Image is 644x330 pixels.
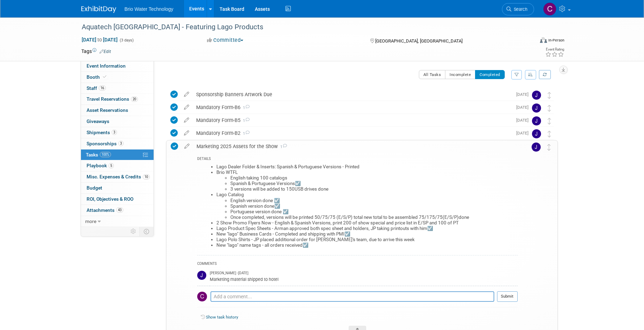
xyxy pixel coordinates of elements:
span: ROI, Objectives & ROO [87,196,133,202]
span: Playbook [87,163,114,168]
li: Brio WTFL [216,170,518,192]
div: Mandatory Form-B6 [193,101,512,113]
td: Toggle Event Tabs [139,227,154,236]
i: Move task [548,105,551,112]
span: 3 [118,141,124,146]
span: Tasks [86,152,111,158]
img: James Park [197,271,206,280]
a: Attachments43 [81,205,154,216]
li: Portuguese version done ☑️ [230,209,518,215]
li: Spanish & Portuguese Versions☑️ [230,181,518,186]
a: Edit [99,49,111,54]
button: Incomplete [445,70,475,79]
i: Move task [547,144,551,151]
li: New "lago" Business Cards - Completed and shipping with PMI☑️ [216,231,518,237]
div: Event Rating [545,48,564,51]
div: Sponsorship Banners Artwork Due [193,89,512,100]
td: Personalize Event Tab Strip [127,227,140,236]
li: New "lago" name tags - all orders received☑️ [216,243,518,248]
i: Move task [548,131,551,137]
a: Show task history [206,315,238,320]
a: edit [180,130,193,136]
span: Booth [87,74,108,80]
span: Staff [87,85,106,91]
span: [DATE] [DATE] [81,37,118,43]
span: Asset Reservations [87,107,128,113]
span: Budget [87,185,102,191]
a: Playbook5 [81,160,154,171]
a: Misc. Expenses & Credits10 [81,171,154,182]
div: DETAILS [197,156,518,162]
a: Refresh [539,70,551,79]
li: Spanish version done☑️ [230,204,518,209]
span: [DATE] [516,131,532,136]
span: [PERSON_NAME] - [DATE] [210,271,249,276]
span: Search [511,7,527,12]
div: Aquatech [GEOGRAPHIC_DATA] - Featuring Lago Products [79,21,524,33]
li: Once completed, versions will be printed 50/75/75 (E/S/P) total new total to be assembled 75/175/... [230,215,518,220]
span: 10 [143,174,150,179]
span: 1 [240,131,250,136]
a: Search [502,3,534,15]
li: Lago Catalog [216,192,518,220]
li: English taking 100 catalogs [230,175,518,181]
a: Giveaways [81,116,154,127]
span: more [85,218,96,224]
span: [DATE] [516,118,532,123]
li: 2 Show Promo Flyers Now - English & Spanish Versions, print 200 of show special and price list in... [216,220,518,226]
i: Booth reservation complete [103,75,106,79]
img: James Park [532,91,541,100]
span: 1 [278,145,287,149]
img: James Park [532,129,541,138]
button: Completed [475,70,505,79]
a: Event Information [81,61,154,71]
a: Budget [81,183,154,193]
img: Format-Inperson.png [540,37,547,43]
li: Lago Dealer Folder & Inserts: Spanish & Portuguese Versions - Printed [216,164,518,170]
span: 5 [109,163,114,168]
button: All Tasks [419,70,446,79]
span: Brio Water Technology [125,6,173,12]
div: Mandatory Form-B2 [193,127,512,139]
div: Marketing material shipped to hotel [210,276,518,282]
div: Event Format [493,36,565,47]
a: Staff16 [81,83,154,94]
img: James Park [532,143,541,152]
td: Tags [81,48,111,55]
div: Mandatory Form-B5 [193,114,512,126]
i: Move task [548,118,551,124]
span: (3 days) [119,38,134,43]
span: [GEOGRAPHIC_DATA], [GEOGRAPHIC_DATA] [375,38,462,44]
span: Travel Reservations [87,96,138,102]
span: 20 [131,97,138,102]
a: Shipments3 [81,127,154,138]
span: Attachments [87,207,123,213]
a: edit [180,104,193,110]
i: Move task [548,92,551,99]
li: English version done ☑️ [230,198,518,204]
a: edit [180,91,193,98]
li: 3 versions will be added to 150USB drives done [230,186,518,192]
button: Committed [205,37,246,44]
a: Sponsorships3 [81,138,154,149]
a: Travel Reservations20 [81,94,154,105]
div: Marketing 2025 Assets for the Show [193,140,518,152]
span: [DATE] [516,92,532,97]
img: James Park [532,116,541,125]
img: ExhibitDay [81,6,116,13]
span: Shipments [87,130,117,135]
img: Cynthia Mendoza [543,2,556,16]
span: 16 [99,85,106,91]
a: ROI, Objectives & ROO [81,194,154,205]
img: James Park [532,103,541,113]
a: edit [181,143,193,149]
a: Booth [81,72,154,83]
a: Asset Reservations [81,105,154,116]
span: 43 [116,207,123,213]
a: more [81,216,154,227]
a: edit [180,117,193,123]
a: Tasks100% [81,149,154,160]
div: In-Person [548,38,564,43]
span: Event Information [87,63,126,69]
div: COMMENTS [197,261,518,268]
